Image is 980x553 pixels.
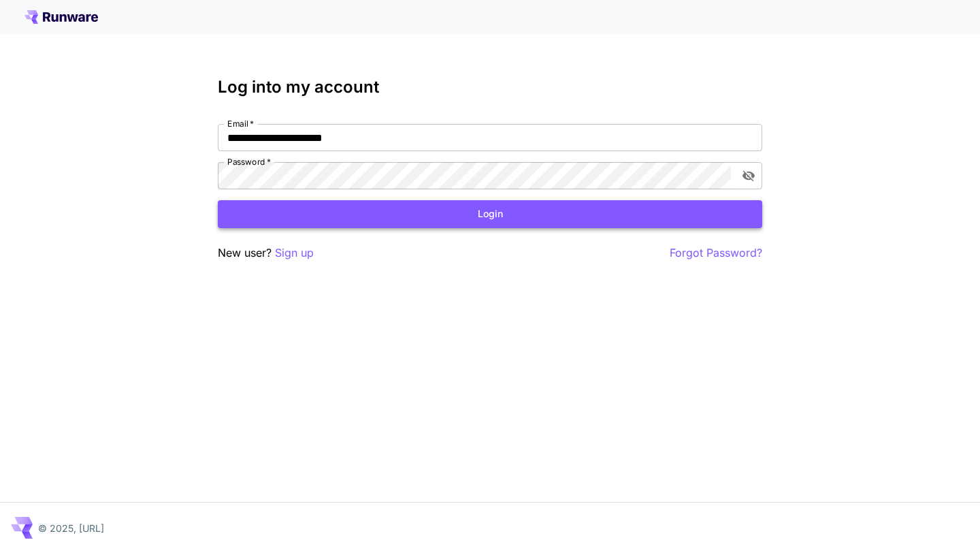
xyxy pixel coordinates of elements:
button: Forgot Password? [670,244,762,262]
label: Password [227,156,271,168]
label: Email [227,118,254,129]
p: © 2025, [URL] [38,521,104,535]
p: New user? [218,244,314,262]
button: Login [218,200,762,228]
button: Sign up [275,244,314,262]
button: toggle password visibility [736,163,761,188]
h3: Log into my account [218,78,762,97]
